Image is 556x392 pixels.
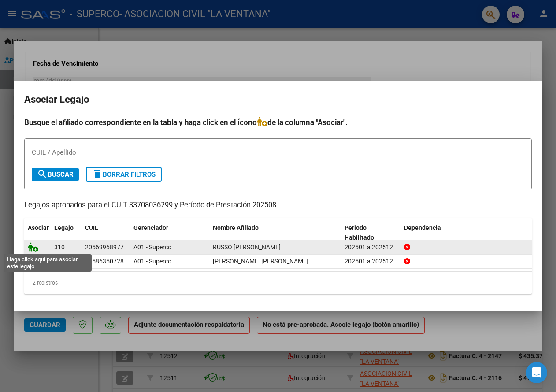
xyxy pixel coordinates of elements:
[54,244,65,251] span: 310
[92,170,156,178] span: Borrar Filtros
[213,244,281,251] span: RUSSO SIMON BAUTISTA
[526,362,547,383] div: Open Intercom Messenger
[133,258,171,265] span: A01 - Superco
[37,170,74,178] span: Buscar
[24,272,532,294] div: 2 registros
[345,224,374,241] span: Periodo Habilitado
[54,224,74,231] span: Legajo
[24,91,532,108] h2: Asociar Legajo
[92,169,103,179] mat-icon: delete
[213,224,259,231] span: Nombre Afiliado
[213,258,308,265] span: MAZZIOTTI MARIA PAZ
[24,200,532,211] p: Legajos aprobados para el CUIT 33708036299 y Período de Prestación 202508
[85,256,124,266] div: 27586350728
[82,218,130,248] datatable-header-cell: CUIL
[86,167,162,182] button: Borrar Filtros
[37,169,48,179] mat-icon: search
[404,224,441,231] span: Dependencia
[130,218,209,248] datatable-header-cell: Gerenciador
[28,224,49,231] span: Asociar
[32,168,79,181] button: Buscar
[400,218,532,248] datatable-header-cell: Dependencia
[345,242,397,252] div: 202501 a 202512
[85,224,98,231] span: CUIL
[133,244,171,251] span: A01 - Superco
[51,218,82,248] datatable-header-cell: Legajo
[345,256,397,266] div: 202501 a 202512
[24,218,51,248] datatable-header-cell: Asociar
[54,258,65,265] span: 301
[133,224,168,231] span: Gerenciador
[85,242,124,252] div: 20569968977
[341,218,400,248] datatable-header-cell: Periodo Habilitado
[209,218,341,248] datatable-header-cell: Nombre Afiliado
[24,117,532,128] h4: Busque el afiliado correspondiente en la tabla y haga click en el ícono de la columna "Asociar".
